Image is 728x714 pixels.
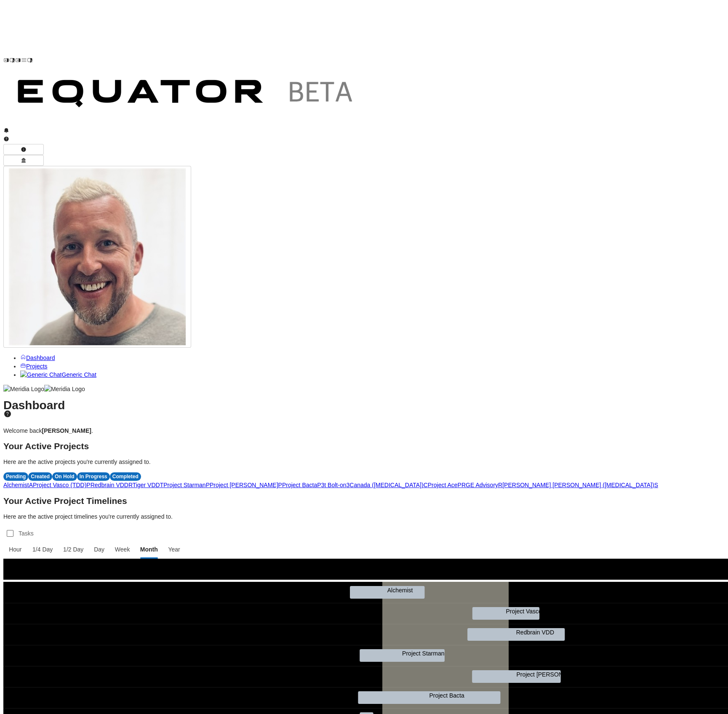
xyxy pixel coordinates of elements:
[498,482,502,488] span: R
[29,482,33,488] span: A
[160,482,164,488] span: T
[321,482,350,488] a: 3t Bolt-on3
[445,570,475,577] text: September
[93,545,106,554] span: Day
[319,570,338,577] text: August
[61,371,96,378] span: Generic Chat
[33,482,91,488] a: Project Vasco (TDD)P
[402,650,444,657] text: Project Starman
[67,570,80,577] text: June
[387,587,413,594] text: Alchemist
[28,472,52,481] div: Created
[77,472,110,481] div: In Progress
[3,458,725,466] p: Here are the active projects you're currently assigned to.
[317,482,321,488] span: P
[20,370,61,379] img: Generic Chat
[193,570,203,577] text: July
[42,427,91,434] strong: [PERSON_NAME]
[110,472,141,481] div: Completed
[128,482,133,488] span: R
[167,545,181,554] span: Year
[3,385,44,393] img: Meridia Logo
[62,545,85,554] span: 1/2 Day
[9,168,186,345] img: Profile Icon
[133,482,163,488] a: Tiger VDDT
[461,482,502,488] a: RGE AdvisoryR
[424,482,428,488] span: C
[130,563,143,570] text: 2025
[278,482,282,488] span: P
[26,363,48,370] span: Projects
[506,608,559,615] text: Project Vasco (TDD)
[44,385,85,393] img: Meridia Logo
[3,482,33,488] a: AlchemistA
[698,570,725,577] text: November
[3,426,725,435] p: Welcome back .
[516,629,554,636] text: Redbrain VDD
[52,472,77,481] div: On Hold
[3,497,725,505] h2: Your Active Project Timelines
[33,3,399,63] img: Customer Logo
[91,482,133,488] a: Redbrain VDDR
[572,570,593,577] text: October
[458,482,461,488] span: P
[210,482,282,488] a: Project [PERSON_NAME]P
[429,692,464,699] text: Project Bacta
[3,401,725,418] h1: Dashboard
[282,482,321,488] a: Project BactaP
[20,354,55,361] a: Dashboard
[86,482,90,488] span: P
[428,482,461,488] a: Project AceP
[3,512,725,521] p: Here are the active project timelines you're currently assigned to.
[20,363,48,370] a: Projects
[163,482,210,488] a: Project StarmanP
[3,442,725,450] h2: Your Active Projects
[32,545,54,554] span: 1/4 Day
[139,545,159,554] span: Month
[346,482,349,488] span: 3
[3,65,370,125] img: Customer Logo
[114,545,131,554] span: Week
[349,482,427,488] a: Canada ([MEDICAL_DATA])C
[20,371,96,378] a: Generic ChatGeneric Chat
[8,545,23,554] span: Hour
[516,671,585,678] text: Project [PERSON_NAME]
[26,354,55,361] span: Dashboard
[654,482,658,488] span: S
[502,482,658,488] a: [PERSON_NAME] [PERSON_NAME] ([MEDICAL_DATA])S
[206,482,210,488] span: P
[17,526,37,541] label: Tasks
[3,472,28,481] div: Pending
